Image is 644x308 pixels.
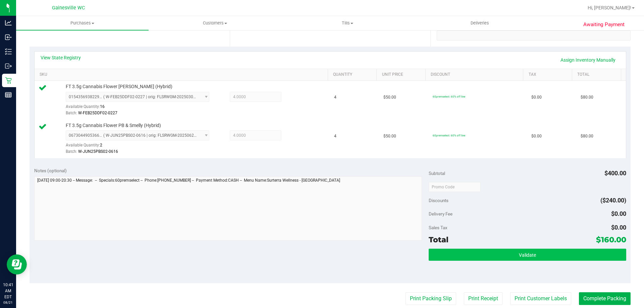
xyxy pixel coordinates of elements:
[3,300,13,305] p: 08/21
[5,63,12,69] inline-svg: Outbound
[429,235,448,244] span: Total
[281,20,413,26] span: Tills
[433,95,465,98] span: 60premselect: 60% off line
[531,94,542,101] span: $0.00
[383,133,396,139] span: $50.00
[334,94,336,101] span: 4
[66,83,172,90] span: FT 3.5g Cannabis Flower [PERSON_NAME] (Hybrid)
[429,171,445,176] span: Subtotal
[149,16,281,30] a: Customers
[5,91,12,98] inline-svg: Reports
[414,16,546,30] a: Deliveries
[600,197,626,204] span: ($240.00)
[100,104,105,109] span: 16
[406,292,456,305] button: Print Packing Slip
[583,21,625,28] span: Awaiting Payment
[429,225,447,230] span: Sales Tax
[333,72,374,77] a: Quantity
[52,5,85,11] span: Gainesville WC
[78,111,117,115] span: W-FEB25DDF02-0227
[431,72,521,77] a: Discount
[429,194,448,206] span: Discounts
[66,122,161,129] span: FT 3.5g Cannabis Flower PB & Smelly (Hybrid)
[429,249,626,261] button: Validate
[334,133,336,139] span: 4
[40,72,325,77] a: SKU
[519,252,536,258] span: Validate
[66,140,217,153] div: Available Quantity:
[5,34,12,41] inline-svg: Inbound
[596,235,626,244] span: $160.00
[611,224,626,231] span: $0.00
[433,134,465,137] span: 60premselect: 60% off line
[611,210,626,217] span: $0.00
[5,77,12,84] inline-svg: Retail
[281,16,414,30] a: Tills
[41,54,81,61] a: View State Registry
[464,292,502,305] button: Print Receipt
[462,20,498,26] span: Deliveries
[16,20,149,26] span: Purchases
[429,211,452,217] span: Delivery Fee
[66,149,77,154] span: Batch:
[5,19,12,26] inline-svg: Analytics
[78,149,118,154] span: W-JUN25PBS02-0616
[581,133,593,139] span: $80.00
[529,72,570,77] a: Tax
[5,48,12,55] inline-svg: Inventory
[7,254,27,274] iframe: Resource center
[34,168,67,173] span: Notes (optional)
[556,54,620,66] a: Assign Inventory Manually
[577,72,618,77] a: Total
[604,170,626,177] span: $400.00
[531,133,542,139] span: $0.00
[579,292,631,305] button: Complete Packing
[429,182,481,192] input: Promo Code
[100,143,102,147] span: 2
[382,72,423,77] a: Unit Price
[581,94,593,101] span: $80.00
[588,5,631,10] span: Hi, [PERSON_NAME]!
[66,111,77,115] span: Batch:
[16,16,149,30] a: Purchases
[66,102,217,115] div: Available Quantity:
[3,282,13,300] p: 10:41 AM EDT
[383,94,396,101] span: $50.00
[149,20,281,26] span: Customers
[510,292,571,305] button: Print Customer Labels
